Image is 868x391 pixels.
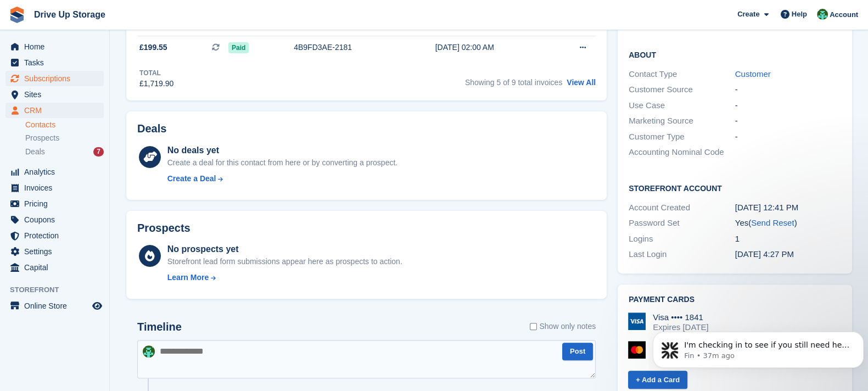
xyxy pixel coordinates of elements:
[735,202,842,214] div: [DATE] 12:41 PM
[5,298,104,314] a: menu
[24,71,90,86] span: Subscriptions
[629,182,841,193] h2: Storefront Account
[137,122,166,135] h2: Deals
[5,260,104,275] a: menu
[25,120,104,130] a: Contacts
[567,78,596,87] a: View All
[530,321,537,332] input: Show only notes
[30,5,110,24] a: Drive Up Storage
[5,228,104,243] a: menu
[628,371,687,389] a: + Add a Card
[735,249,794,259] time: 2025-08-22 15:27:54 UTC
[36,32,201,117] span: I'm checking in to see if you still need help with removing the old cards from [PERSON_NAME] acco...
[735,69,771,79] a: Customer
[817,9,828,20] img: Camille
[167,144,397,157] div: No deals yet
[5,180,104,195] a: menu
[25,146,104,158] a: Deals 7
[629,131,735,143] div: Customer Type
[25,133,59,143] span: Prospects
[562,343,593,361] button: Post
[629,99,735,112] div: Use Case
[36,42,201,52] p: Message from Fin, sent 37m ago
[294,42,408,53] div: 4B9FD3AE-2181
[830,9,858,20] span: Account
[139,42,167,53] span: £199.55
[139,78,173,90] div: £1,719.90
[24,180,90,195] span: Invoices
[167,272,402,283] a: Learn More
[5,87,104,102] a: menu
[10,284,109,295] span: Storefront
[5,212,104,227] a: menu
[629,146,735,159] div: Accounting Nominal Code
[5,55,104,70] a: menu
[25,132,104,144] a: Prospects
[629,217,735,230] div: Password Set
[629,115,735,127] div: Marketing Source
[167,272,209,283] div: Learn More
[735,131,842,143] div: -
[139,68,173,78] div: Total
[167,157,397,169] div: Create a deal for this contact from here or by converting a prospect.
[629,49,841,60] h2: About
[137,321,182,333] h2: Timeline
[5,71,104,86] a: menu
[24,87,90,102] span: Sites
[735,115,842,127] div: -
[25,147,45,157] span: Deals
[91,299,104,312] a: Preview store
[5,103,104,118] a: menu
[167,256,402,267] div: Storefront lead form submissions appear here as prospects to action.
[648,309,868,386] iframe: Intercom notifications message
[629,248,735,261] div: Last Login
[5,164,104,180] a: menu
[628,341,646,359] img: Mastercard Logo
[629,233,735,245] div: Logins
[737,9,759,20] span: Create
[465,78,562,87] span: Showing 5 of 9 total invoices
[5,196,104,211] a: menu
[9,7,25,23] img: stora-icon-8386f47178a22dfd0bd8f6a31ec36ba5ce8667c1dd55bd0f319d3a0aa187defe.svg
[24,228,90,243] span: Protection
[629,68,735,81] div: Contact Type
[735,233,842,245] div: 1
[748,218,797,227] span: ( )
[5,39,104,54] a: menu
[24,164,90,180] span: Analytics
[24,196,90,211] span: Pricing
[143,345,155,358] img: Camille
[792,9,807,20] span: Help
[24,212,90,227] span: Coupons
[167,173,397,185] a: Create a Deal
[167,173,216,185] div: Create a Deal
[735,217,842,230] div: Yes
[24,260,90,275] span: Capital
[24,103,90,118] span: CRM
[629,202,735,214] div: Account Created
[530,321,596,332] label: Show only notes
[137,222,191,234] h2: Prospects
[435,42,551,53] div: [DATE] 02:00 AM
[24,55,90,70] span: Tasks
[24,298,90,314] span: Online Store
[735,83,842,96] div: -
[629,83,735,96] div: Customer Source
[629,295,841,304] h2: Payment cards
[5,244,104,259] a: menu
[628,312,646,330] img: Visa Logo
[93,147,104,157] div: 7
[751,218,794,227] a: Send Reset
[24,244,90,259] span: Settings
[167,243,402,256] div: No prospects yet
[735,99,842,112] div: -
[228,42,249,53] span: Paid
[24,39,90,54] span: Home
